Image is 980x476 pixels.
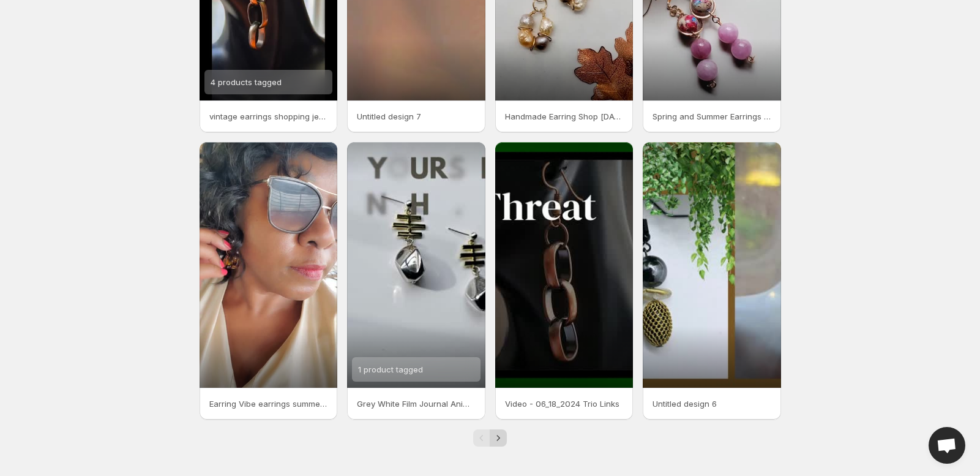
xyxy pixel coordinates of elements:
[209,398,328,410] p: Earring Vibe earrings summerearrings jianadeon
[653,110,771,123] p: Spring and Summer Earrings earring handmade leopard
[505,110,624,123] p: Handmade Earring Shop [DATE] handmadeearringsforsale crystals jewelry sale
[357,110,476,123] p: Untitled design 7
[505,398,624,410] p: Video - 06_18_2024 Trio Links
[653,398,771,410] p: Untitled design 6
[211,77,282,87] span: 4 products tagged
[473,429,507,447] nav: Pagination
[209,110,328,123] p: vintage earrings shopping jewelryoftheday
[357,398,476,410] p: Grey White Film Journal Animated Video Intro
[358,365,423,374] span: 1 product tagged
[490,429,507,447] button: Next
[929,427,965,464] a: Open chat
